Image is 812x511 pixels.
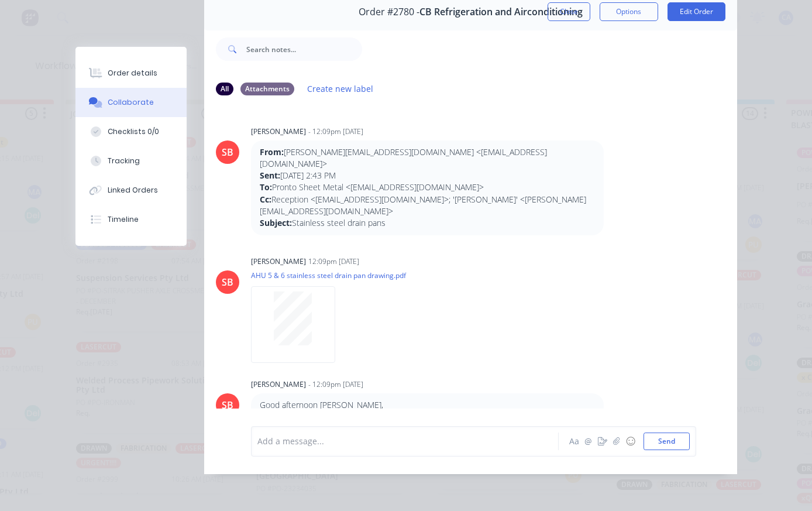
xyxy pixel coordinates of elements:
strong: Sent: [260,170,280,181]
button: Edit Order [668,2,725,21]
button: Send [644,433,690,450]
span: CB Refrigeration and Airconditioning [419,6,583,18]
strong: From: [260,146,284,157]
div: Linked Orders [108,185,158,196]
button: Create new label [301,81,380,97]
div: All [216,83,233,95]
button: Collaborate [75,88,187,117]
button: Tracking [75,146,187,176]
div: Checklists 0/0 [108,126,159,137]
button: Checklists 0/0 [75,117,187,146]
strong: To: [260,181,272,193]
strong: Subject: [260,217,292,228]
div: 12:09pm [DATE] [308,256,359,267]
button: @ [582,434,596,448]
button: ☺ [624,434,638,448]
button: Close [548,2,590,21]
div: [PERSON_NAME] [251,256,306,267]
div: [PERSON_NAME] [251,379,306,390]
div: SB [222,145,233,159]
div: - 12:09pm [DATE] [308,379,363,390]
div: - 12:09pm [DATE] [308,126,363,137]
input: Search notes... [246,37,362,61]
div: SB [222,398,233,412]
p: Good afternoon [PERSON_NAME], [260,399,595,411]
span: Order #2780 - [359,6,419,18]
button: Timeline [75,205,187,234]
button: Options [600,2,658,21]
div: Tracking [108,156,140,166]
button: Aa [567,434,582,448]
p: AHU 5 & 6 stainless steel drain pan drawing.pdf [251,270,406,280]
strong: Cc: [260,194,271,205]
button: Order details [75,59,187,88]
div: Order details [108,68,157,78]
div: [PERSON_NAME] [251,126,306,137]
div: SB [222,275,233,289]
div: Attachments [240,83,294,95]
p: [PERSON_NAME][EMAIL_ADDRESS][DOMAIN_NAME] <[EMAIL_ADDRESS][DOMAIN_NAME]> [DATE] 2:43 PM Pronto Sh... [260,146,595,229]
div: Timeline [108,214,139,225]
div: Collaborate [108,97,154,108]
button: Linked Orders [75,176,187,205]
